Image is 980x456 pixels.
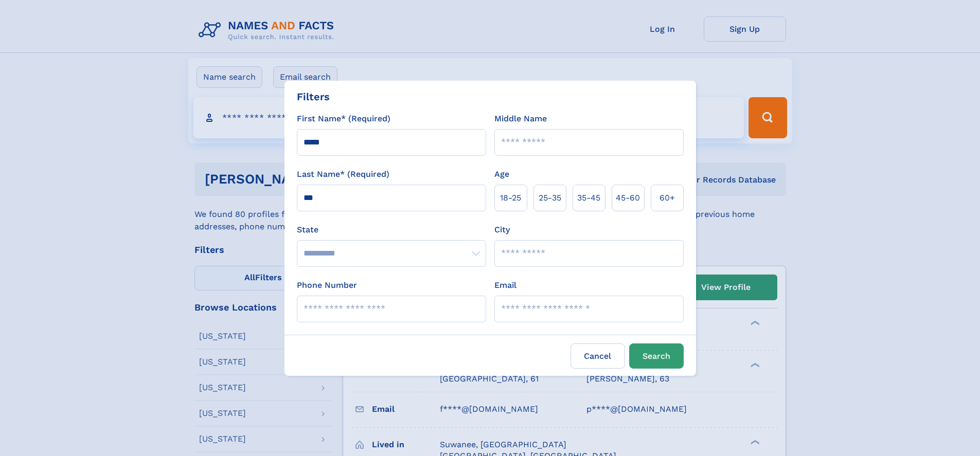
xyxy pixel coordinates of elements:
[616,192,640,204] span: 45‑60
[629,343,684,369] button: Search
[297,168,389,180] label: Last Name* (Required)
[577,192,600,204] span: 35‑45
[500,192,521,204] span: 18‑25
[297,279,357,291] label: Phone Number
[660,192,675,204] span: 60+
[494,168,509,180] label: Age
[297,89,330,104] div: Filters
[297,113,390,125] label: First Name* (Required)
[494,113,547,125] label: Middle Name
[539,192,561,204] span: 25‑35
[494,224,510,236] label: City
[571,343,625,369] label: Cancel
[494,279,516,291] label: Email
[297,224,486,236] label: State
